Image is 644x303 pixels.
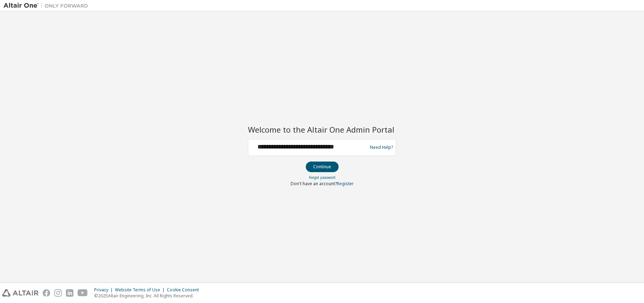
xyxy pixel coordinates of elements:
[2,289,38,297] img: altair_logo.svg
[54,289,62,297] img: instagram.svg
[306,162,339,172] button: Continue
[4,2,92,9] img: Altair One
[370,147,393,147] a: Need Help?
[309,175,335,180] a: Forgot password
[115,287,167,293] div: Website Terms of Use
[167,287,203,293] div: Cookie Consent
[94,293,203,299] p: © 2025 Altair Engineering, Inc. All Rights Reserved.
[78,289,88,297] img: youtube.svg
[291,181,337,187] span: Don't have an account?
[337,181,354,187] a: Register
[66,289,73,297] img: linkedin.svg
[248,125,396,134] h2: Welcome to the Altair One Admin Portal
[43,289,50,297] img: facebook.svg
[94,287,115,293] div: Privacy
